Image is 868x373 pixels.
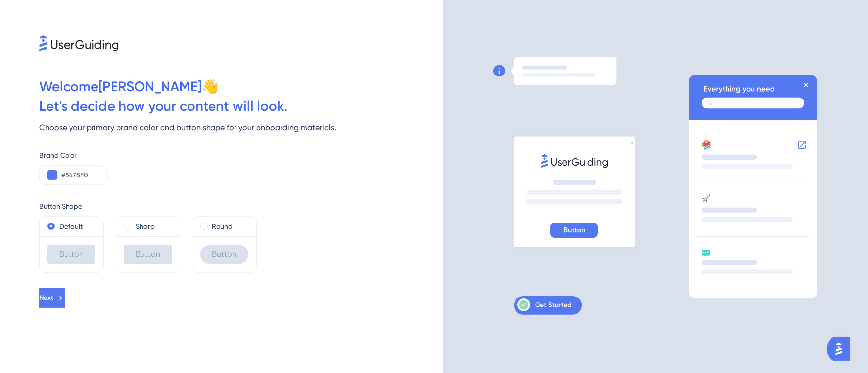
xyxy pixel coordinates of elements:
[39,292,53,304] span: Next
[39,288,65,308] button: Next
[39,149,443,161] div: Brand Color
[39,77,443,97] div: Welcome [PERSON_NAME] 👋
[212,221,233,232] label: Round
[47,245,95,264] div: Button
[124,245,172,264] div: Button
[200,245,248,264] div: Button
[827,334,856,364] iframe: UserGuiding AI Assistant Launcher
[39,97,443,116] div: Let ' s decide how your content will look.
[59,221,83,232] label: Default
[136,221,155,232] label: Sharp
[39,122,443,134] div: Choose your primary brand color and button shape for your onboarding materials.
[39,200,443,212] div: Button Shape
